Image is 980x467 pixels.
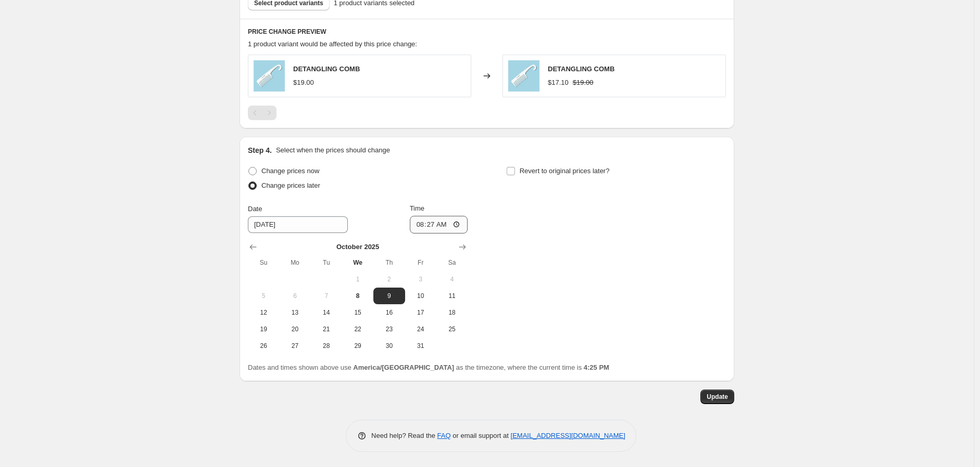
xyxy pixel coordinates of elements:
h2: Step 4. [248,145,272,155]
span: 1 product variant would be affected by this price change: [248,40,417,48]
button: Monday October 6 2025 [279,288,310,304]
button: Thursday October 9 2025 [373,288,405,304]
span: DETANGLING COMB [548,65,614,73]
span: Sa [441,258,463,267]
button: Tuesday October 28 2025 [311,338,342,354]
span: 13 [283,308,306,317]
span: We [346,258,369,267]
span: Th [378,258,400,267]
th: Thursday [373,254,405,271]
span: Time [410,204,424,212]
button: Thursday October 16 2025 [373,304,405,321]
span: 24 [409,325,432,333]
button: Show previous month, September 2025 [246,240,260,254]
button: Tuesday October 21 2025 [311,321,342,338]
th: Wednesday [342,254,373,271]
span: $17.10 [548,79,569,86]
span: 30 [378,342,400,350]
th: Tuesday [311,254,342,271]
button: Friday October 24 2025 [405,321,436,338]
img: BB_2025_DetangleComb_80x.jpg [254,60,285,92]
span: 23 [378,325,400,333]
span: Update [707,393,728,401]
span: Fr [409,258,432,267]
span: Date [248,205,262,213]
button: Sunday October 26 2025 [248,338,279,354]
button: Friday October 17 2025 [405,304,436,321]
span: Dates and times shown above use as the timezone, where the current time is [248,364,609,371]
span: 28 [315,342,338,350]
span: 25 [441,325,463,333]
button: Wednesday October 15 2025 [342,304,373,321]
button: Thursday October 2 2025 [373,271,405,288]
button: Wednesday October 29 2025 [342,338,373,354]
button: Show next month, November 2025 [455,240,470,254]
span: 2 [378,275,400,283]
span: Mo [283,258,306,267]
button: Sunday October 5 2025 [248,288,279,304]
button: Sunday October 19 2025 [248,321,279,338]
span: Change prices now [261,167,319,175]
span: 18 [441,308,463,317]
b: 4:25 PM [584,364,609,371]
button: Update [700,390,734,404]
span: 29 [346,342,369,350]
span: or email support at [451,432,511,439]
span: 22 [346,325,369,333]
span: Revert to original prices later? [520,167,610,175]
button: Monday October 20 2025 [279,321,310,338]
span: 21 [315,325,338,333]
span: 26 [252,342,275,350]
span: DETANGLING COMB [293,65,360,73]
button: Saturday October 4 2025 [436,271,468,288]
span: 5 [252,292,275,300]
span: 14 [315,308,338,317]
span: 16 [378,308,400,317]
p: Select when the prices should change [276,145,390,155]
th: Monday [279,254,310,271]
button: Wednesday October 22 2025 [342,321,373,338]
h6: PRICE CHANGE PREVIEW [248,28,726,36]
button: Friday October 3 2025 [405,271,436,288]
span: 17 [409,308,432,317]
span: 7 [315,292,338,300]
span: $19.00 [573,79,594,86]
th: Friday [405,254,436,271]
span: Change prices later [261,181,320,189]
button: Thursday October 23 2025 [373,321,405,338]
button: Tuesday October 14 2025 [311,304,342,321]
b: America/[GEOGRAPHIC_DATA] [353,364,454,371]
button: Saturday October 25 2025 [436,321,468,338]
button: Friday October 31 2025 [405,338,436,354]
span: 31 [409,342,432,350]
span: 19 [252,325,275,333]
span: 4 [441,275,463,283]
input: 12:00 [410,216,468,233]
a: [EMAIL_ADDRESS][DOMAIN_NAME] [511,432,625,439]
button: Monday October 13 2025 [279,304,310,321]
a: FAQ [437,432,451,439]
nav: Pagination [248,106,277,120]
span: 6 [283,292,306,300]
button: Today Wednesday October 8 2025 [342,288,373,304]
span: Need help? Read the [371,432,437,439]
button: Sunday October 12 2025 [248,304,279,321]
span: $19.00 [293,79,314,86]
span: 1 [346,275,369,283]
button: Thursday October 30 2025 [373,338,405,354]
span: 27 [283,342,306,350]
button: Friday October 10 2025 [405,288,436,304]
span: 20 [283,325,306,333]
span: Su [252,258,275,267]
th: Sunday [248,254,279,271]
button: Monday October 27 2025 [279,338,310,354]
span: 15 [346,308,369,317]
th: Saturday [436,254,468,271]
input: 10/8/2025 [248,216,348,233]
span: 8 [346,292,369,300]
span: 10 [409,292,432,300]
span: 3 [409,275,432,283]
button: Saturday October 18 2025 [436,304,468,321]
span: Tu [315,258,338,267]
img: BB_2025_DetangleComb_80x.jpg [508,60,539,92]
